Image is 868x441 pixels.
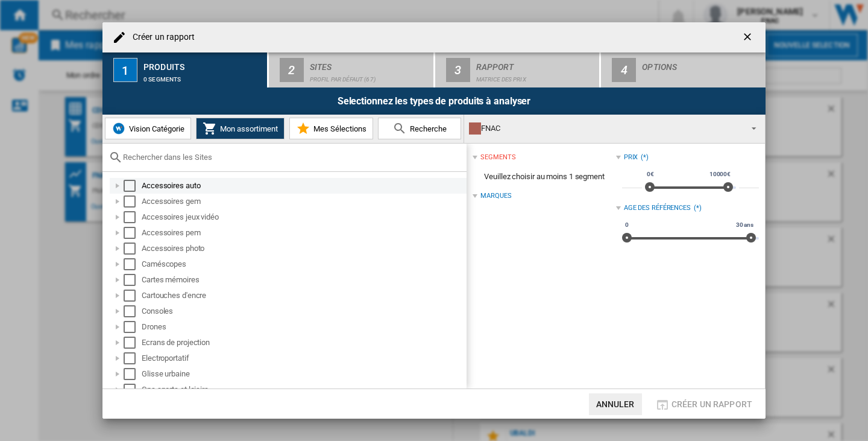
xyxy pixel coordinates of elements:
[142,195,465,208] div: Accessoires gem
[589,393,642,415] button: Annuler
[708,170,732,179] span: 10000€
[124,195,142,208] md-checkbox: Select
[476,57,595,70] div: Rapport
[612,58,636,82] div: 4
[601,52,766,87] button: 4 Options
[105,118,191,139] button: Vision Catégorie
[124,211,142,223] md-checkbox: Select
[480,153,515,162] div: segments
[310,57,429,70] div: Sites
[645,170,656,179] span: 0€
[112,121,126,136] img: wiser-icon-blue.png
[124,274,142,286] md-checkbox: Select
[142,352,465,364] div: Electroportatif
[143,70,262,83] div: 0 segments
[102,52,268,87] button: 1 Produits 0 segments
[126,124,184,133] span: Vision Catégorie
[142,337,465,349] div: Ecrans de projection
[407,124,447,133] span: Recherche
[378,118,461,139] button: Recherche
[142,258,465,270] div: Caméscopes
[143,57,262,70] div: Produits
[624,153,638,162] div: Prix
[142,180,465,192] div: Accessoires auto
[652,393,756,415] button: Créer un rapport
[142,384,465,396] div: Gps sports et loisirs
[310,70,429,83] div: Profil par défaut (67)
[124,321,142,333] md-checkbox: Select
[480,191,511,201] div: Marques
[142,243,465,255] div: Accessoires photo
[469,120,741,137] div: FNAC
[124,305,142,317] md-checkbox: Select
[310,124,366,133] span: Mes Sélections
[217,124,278,133] span: Mon assortiment
[476,70,595,83] div: Matrice des prix
[142,305,465,317] div: Consoles
[127,31,195,43] h4: Créer un rapport
[142,274,465,286] div: Cartes mémoires
[142,211,465,223] div: Accessoires jeux vidéo
[123,153,461,162] input: Rechercher dans les Sites
[623,220,631,230] span: 0
[124,352,142,364] md-checkbox: Select
[113,58,137,82] div: 1
[473,165,615,188] span: Veuillez choisir au moins 1 segment
[142,290,465,302] div: Cartouches d'encre
[102,87,766,115] div: Selectionnez les types de produits à analyser
[734,220,755,230] span: 30 ans
[624,203,691,213] div: Age des références
[124,180,142,192] md-checkbox: Select
[124,337,142,349] md-checkbox: Select
[196,118,285,139] button: Mon assortiment
[124,384,142,396] md-checkbox: Select
[435,52,601,87] button: 3 Rapport Matrice des prix
[124,243,142,255] md-checkbox: Select
[671,399,752,409] span: Créer un rapport
[737,25,761,49] button: getI18NText('BUTTONS.CLOSE_DIALOG')
[124,290,142,302] md-checkbox: Select
[446,58,470,82] div: 3
[124,258,142,270] md-checkbox: Select
[269,52,435,87] button: 2 Sites Profil par défaut (67)
[280,58,304,82] div: 2
[124,368,142,380] md-checkbox: Select
[142,321,465,333] div: Drones
[142,227,465,239] div: Accessoires pem
[642,57,761,70] div: Options
[124,227,142,239] md-checkbox: Select
[289,118,373,139] button: Mes Sélections
[142,368,465,380] div: Glisse urbaine
[741,31,756,45] ng-md-icon: getI18NText('BUTTONS.CLOSE_DIALOG')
